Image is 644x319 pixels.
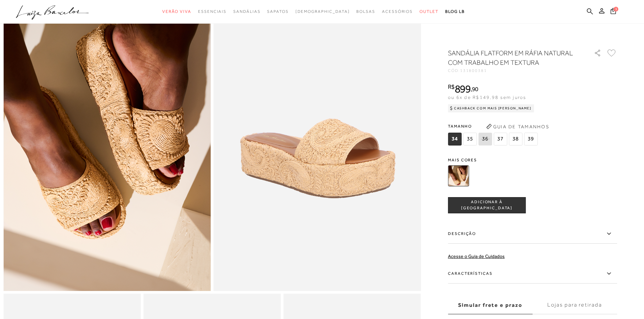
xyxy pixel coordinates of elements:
span: Bolsas [356,9,375,14]
span: 899 [455,83,471,95]
span: 37 [494,133,507,145]
label: Características [448,264,617,284]
i: , [471,86,478,92]
button: Guia de Tamanhos [484,121,551,132]
a: categoryNavScreenReaderText [162,5,191,18]
div: Cashback com Mais [PERSON_NAME] [448,104,534,112]
span: BLOG LB [445,9,465,14]
a: Acesse o Guia de Cuidados [448,254,505,259]
label: Descrição [448,224,617,244]
span: 36 [478,133,492,145]
div: CÓD: [448,69,583,73]
span: 38 [509,133,522,145]
span: 35 [463,133,477,145]
button: 1 [609,7,618,17]
a: categoryNavScreenReaderText [356,5,375,18]
span: Sapatos [267,9,288,14]
span: Verão Viva [162,9,191,14]
a: categoryNavScreenReaderText [267,5,288,18]
span: Mais cores [448,158,617,162]
span: Outlet [420,9,438,14]
span: Sandálias [233,9,260,14]
span: 39 [524,133,538,145]
button: ADICIONAR À [GEOGRAPHIC_DATA] [448,197,526,213]
a: categoryNavScreenReaderText [233,5,260,18]
a: categoryNavScreenReaderText [382,5,413,18]
label: Lojas para retirada [532,296,617,314]
label: Simular frete e prazo [448,296,532,314]
span: Acessórios [382,9,413,14]
i: R$ [448,84,455,90]
span: 34 [448,133,461,145]
a: categoryNavScreenReaderText [198,5,226,18]
span: 131800381 [460,68,487,73]
span: 1 [614,7,618,11]
span: ADICIONAR À [GEOGRAPHIC_DATA] [448,199,525,211]
img: SANDÁLIA FLATFORM EM RÁFIA NATURAL COM TRABALHO EM TEXTURA [448,165,469,186]
span: [DEMOGRAPHIC_DATA] [295,9,350,14]
a: BLOG LB [445,5,465,18]
span: Tamanho [448,121,539,131]
a: noSubCategoriesText [295,5,350,18]
span: 90 [472,85,478,92]
a: categoryNavScreenReaderText [420,5,438,18]
h1: SANDÁLIA FLATFORM EM RÁFIA NATURAL COM TRABALHO EM TEXTURA [448,48,575,67]
span: ou 6x de R$149,98 sem juros [448,95,526,100]
span: Essenciais [198,9,226,14]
